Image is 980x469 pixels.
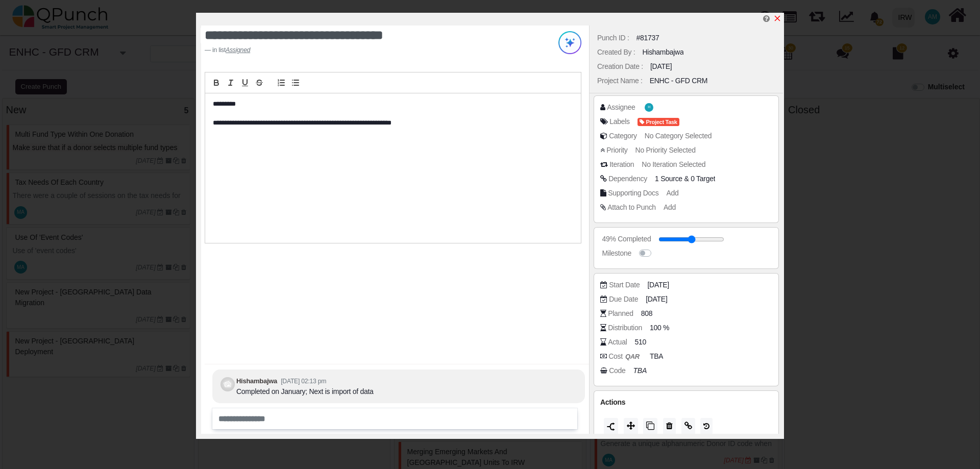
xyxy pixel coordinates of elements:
span: Add [664,203,676,211]
div: Code [609,365,625,376]
span: 0 Target [691,175,715,183]
div: Assignee [607,102,635,113]
span: <div><span class="badge badge-secondary" style="background-color: #F44E3B"> <i class="fa fa-tag p... [638,116,679,127]
button: Move [624,418,638,434]
div: Creation Date : [597,61,643,72]
button: History [700,418,713,434]
cite: Source Title [226,46,250,54]
div: Punch ID : [597,33,629,43]
span: <div class="badge badge-secondary"> ETL Recurring Data Import FS</div> [655,175,682,183]
div: ENHC - GFD CRM [650,76,708,86]
button: Copy Link [681,418,695,434]
div: Project Name : [597,76,643,86]
span: Project Task [638,118,679,127]
small: [DATE] 02:13 pm [281,378,326,385]
div: Labels [609,116,630,127]
div: Category [609,131,637,141]
img: Try writing with AI [558,31,581,54]
div: Priority [606,145,627,156]
div: Planned [608,308,633,319]
button: Copy [643,418,657,434]
b: Hishambajwa [236,377,277,385]
button: Delete [663,418,676,434]
b: QAR [625,353,640,360]
div: #81737 [636,33,659,43]
span: 808 [641,308,653,319]
div: Created By : [597,47,635,58]
div: Hishambajwa [642,47,683,58]
div: Supporting Docs [608,188,658,199]
span: 510 [634,337,646,348]
div: 49% Completed [602,234,651,244]
div: Start Date [609,280,640,290]
div: [DATE] [650,61,672,72]
u: Assigned [226,46,250,54]
span: TBA [650,351,663,362]
div: Actual [608,337,627,348]
img: split.9d50320.png [607,423,615,431]
span: & [655,174,715,184]
a: x [773,14,781,23]
div: Dependency [608,174,647,184]
span: [DATE] [646,294,667,305]
div: Due Date [609,294,638,305]
footer: in list [205,45,516,55]
i: Edit Punch [763,15,770,22]
i: TBA [633,366,647,375]
div: Milestone [602,248,631,259]
span: Hishambajwa [645,103,653,112]
div: Attach to Punch [607,202,656,213]
span: No Iteration Selected [642,160,705,168]
span: H [648,106,650,109]
button: Split [604,418,618,434]
div: Distribution [608,323,642,333]
span: Add [667,189,679,197]
span: Actions [600,398,625,406]
span: [DATE] [647,280,669,290]
svg: x [773,14,781,22]
div: Iteration [609,159,634,170]
span: 100 % [650,323,669,333]
div: Completed on January; Next is import of data [236,386,374,397]
div: Cost [608,351,642,362]
span: No Priority Selected [635,146,696,154]
span: No Category Selected [645,132,712,140]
